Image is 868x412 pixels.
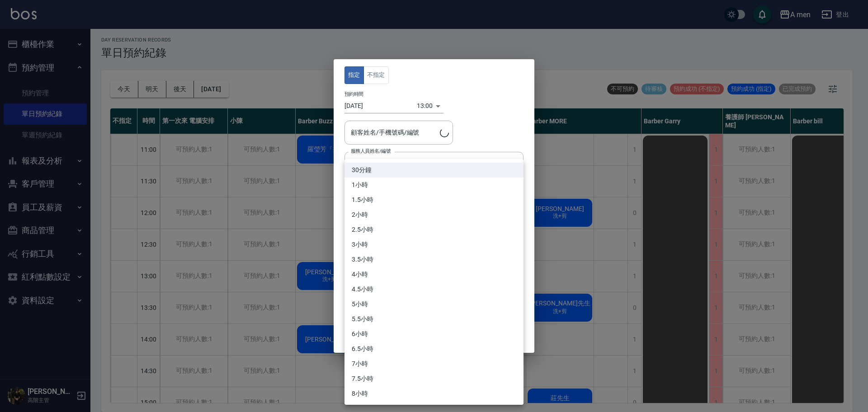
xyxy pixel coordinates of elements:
[344,282,524,297] li: 4.5小時
[344,178,524,192] li: 1小時
[344,222,524,237] li: 2.5小時
[344,163,524,178] li: 30分鐘
[344,192,524,207] li: 1.5小時
[344,371,524,386] li: 7.5小時
[344,267,524,282] li: 4小時
[344,312,524,327] li: 5.5小時
[344,297,524,312] li: 5小時
[344,237,524,252] li: 3小時
[344,356,524,371] li: 7小時
[344,207,524,222] li: 2小時
[344,252,524,267] li: 3.5小時
[344,386,524,401] li: 8小時
[344,342,524,356] li: 6.5小時
[344,327,524,342] li: 6小時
